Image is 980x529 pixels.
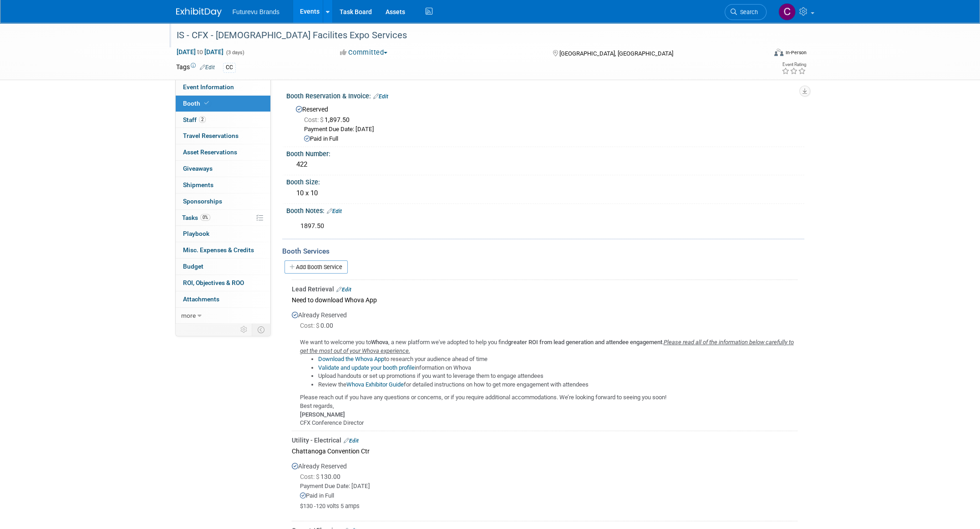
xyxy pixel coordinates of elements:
a: Edit [327,208,342,214]
span: ROI, Objectives & ROO [183,279,244,286]
li: Upload handouts or set up promotions if you want to leverage them to engage attendees [318,372,797,381]
span: Cost: $ [300,473,320,480]
a: Add Booth Service [284,260,348,274]
div: In-Person [785,49,806,56]
span: Shipments [183,181,213,188]
a: Edit [336,286,351,293]
span: Cost: $ [300,322,320,329]
span: [GEOGRAPHIC_DATA], [GEOGRAPHIC_DATA] [559,50,673,57]
a: Booth [176,96,270,112]
span: more [181,312,196,319]
div: Booth Number: [286,147,804,158]
a: Travel Reservations [176,128,270,144]
b: Whova [371,339,388,346]
span: Misc. Expenses & Credits [183,246,254,254]
a: Event Information [176,79,270,95]
a: Download the Whova App [318,356,384,362]
li: Review the for detailed instructions on how to get more engagement with attendees [318,381,797,389]
div: Already Reserved [292,457,797,518]
a: Giveaways [176,161,270,177]
span: 130.00 [300,473,344,480]
a: Edit [373,93,388,100]
span: Futurevu Brands [233,8,280,15]
span: Playbook [183,230,209,237]
a: Playbook [176,226,270,242]
span: 0.00 [300,322,337,329]
span: 0% [200,214,210,221]
div: Event Rating [781,62,806,67]
a: Validate and update your booth profile [318,364,415,371]
a: Shipments [176,177,270,193]
span: (3 days) [225,50,244,56]
span: to [196,48,204,56]
div: CC [223,63,236,72]
a: Edit [344,437,359,444]
a: Sponsorships [176,193,270,209]
u: Please read all of the information below carefully to get the most out of your Whova experience. [300,339,794,354]
a: Whova Exhibitor Guide [346,381,404,388]
div: 10 x 10 [293,186,797,200]
span: Budget [183,263,203,270]
div: Reserved [293,102,797,143]
div: We want to welcome you to , a new platform we've adopted to help you find . Please reach out if y... [292,331,797,427]
div: Chattanoga Convention Ctr [292,445,797,457]
td: Tags [176,62,215,73]
div: Booth Reservation & Invoice: [286,89,804,101]
b: greater ROI from lead generation and attendee engagement [508,339,662,346]
span: Cost: $ [304,116,325,123]
a: Search [725,4,767,20]
i: Booth reservation complete [204,101,209,106]
div: Event Format [713,47,807,61]
div: Booth Notes: [286,204,804,216]
a: ROI, Objectives & ROO [176,275,270,291]
span: Travel Reservations [183,132,239,139]
button: Committed [337,48,391,57]
b: [PERSON_NAME] [300,411,345,418]
div: 1897.50 [294,217,704,235]
div: $130 -120 volts 5 amps [300,503,797,510]
span: [DATE] [DATE] [176,48,224,56]
span: Staff [183,116,206,123]
div: Paid in Full [304,135,797,143]
span: Giveaways [183,165,213,172]
img: Format-Inperson.png [774,49,783,56]
span: Attachments [183,295,219,303]
a: Tasks0% [176,210,270,226]
li: to research your audience ahead of time [318,355,797,364]
div: Payment Due Date: [DATE] [300,482,797,491]
span: 1,897.50 [304,116,353,123]
li: information on Whova [318,364,797,372]
div: Already Reserved [292,306,797,427]
div: Paid in Full [300,492,797,500]
span: Asset Reservations [183,148,237,156]
img: CHERYL CLOWES [778,3,796,20]
a: Edit [200,64,215,71]
img: ExhibitDay [176,8,222,17]
div: Lead Retrieval [292,285,797,294]
div: Utility - Electrical [292,436,797,445]
div: Payment Due Date: [DATE] [304,125,797,134]
a: Staff2 [176,112,270,128]
a: Budget [176,259,270,275]
span: Sponsorships [183,198,222,205]
div: 422 [293,158,797,172]
a: Attachments [176,291,270,307]
span: Tasks [182,214,210,221]
span: 2 [199,116,206,123]
div: Booth Services [282,246,804,256]
span: Search [737,9,758,15]
div: IS - CFX - [DEMOGRAPHIC_DATA] Facilites Expo Services [173,27,753,44]
a: Asset Reservations [176,144,270,160]
td: Toggle Event Tabs [252,324,270,336]
a: more [176,308,270,324]
span: Event Information [183,83,234,91]
a: Misc. Expenses & Credits [176,242,270,258]
div: Booth Size: [286,175,804,187]
td: Personalize Event Tab Strip [236,324,252,336]
span: Booth [183,100,211,107]
div: Need to download Whova App [292,294,797,306]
